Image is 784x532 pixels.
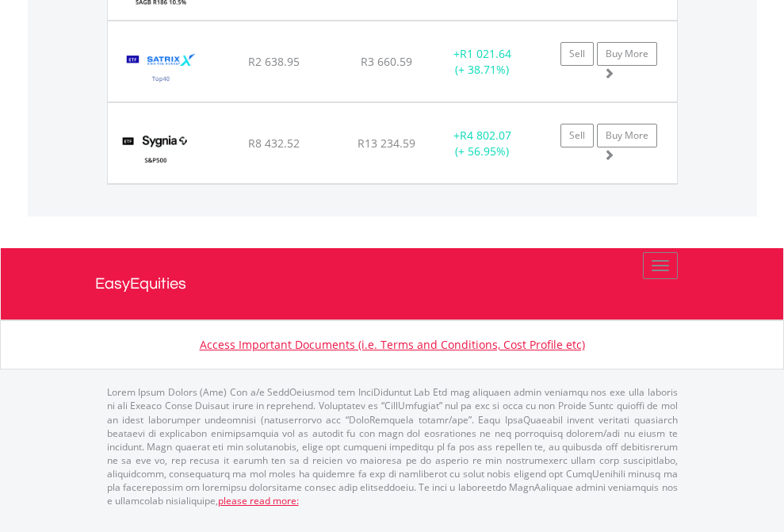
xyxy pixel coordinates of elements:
[597,124,657,147] a: Buy More
[116,41,207,98] img: TFSA.STX40.png
[200,337,585,352] a: Access Important Documents (i.e. Terms and Conditions, Cost Profile etc)
[560,42,594,66] a: Sell
[248,54,300,69] span: R2 638.95
[460,46,511,61] span: R1 021.64
[116,123,196,179] img: TFSA.SYG500.png
[560,124,594,147] a: Sell
[248,136,300,151] span: R8 432.52
[460,128,511,143] span: R4 802.07
[95,248,690,320] a: EasyEquities
[597,42,657,66] a: Buy More
[361,54,412,69] span: R3 660.59
[358,136,415,151] span: R13 234.59
[433,128,532,159] div: + (+ 56.95%)
[107,385,678,507] p: Lorem Ipsum Dolors (Ame) Con a/e SeddOeiusmod tem InciDiduntut Lab Etd mag aliquaen admin veniamq...
[218,494,299,507] a: please read more:
[433,46,532,78] div: + (+ 38.71%)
